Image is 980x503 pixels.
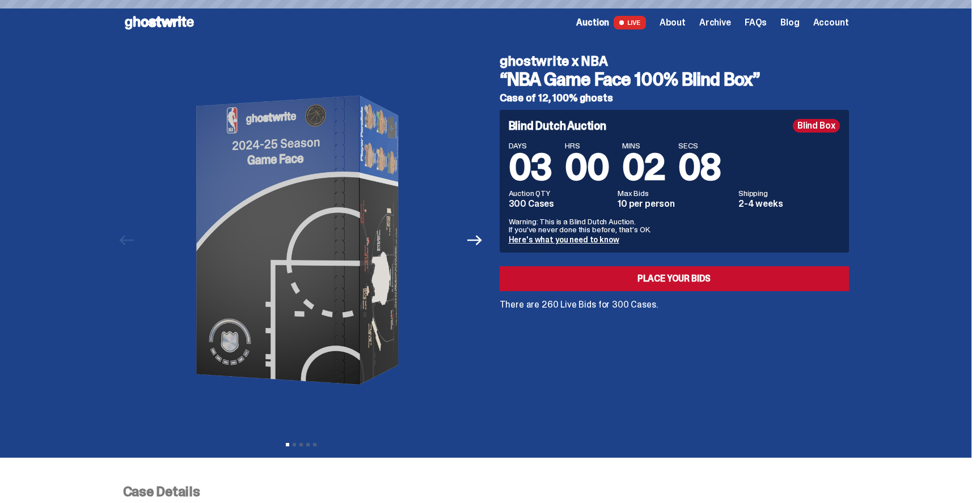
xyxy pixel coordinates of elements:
div: Blind Box [793,119,840,133]
span: 02 [622,144,665,191]
span: Auction [576,18,609,27]
button: View slide 2 [293,443,296,446]
a: Place your Bids [500,266,849,291]
a: Here's what you need to know [509,235,619,245]
p: Warning: This is a Blind Dutch Auction. If you’ve never done this before, that’s OK. [509,218,840,233]
p: Case Details [123,485,849,498]
h5: Case of 12, 100% ghosts [500,93,849,103]
span: LIVE [614,16,646,29]
button: View slide 4 [306,443,310,446]
span: 03 [509,144,552,191]
p: There are 260 Live Bids for 300 Cases. [500,300,849,309]
dt: Auction QTY [509,189,611,197]
dd: 300 Cases [509,199,611,208]
button: View slide 5 [313,443,316,446]
h3: “NBA Game Face 100% Blind Box” [500,70,849,88]
h4: Blind Dutch Auction [509,120,606,131]
a: Account [813,18,849,27]
a: About [660,18,686,27]
button: View slide 1 [286,443,289,446]
span: 00 [565,144,609,191]
span: MINS [622,142,665,150]
h4: ghostwrite x NBA [500,54,849,68]
dd: 2-4 weeks [738,199,840,208]
dt: Max Bids [618,189,732,197]
button: View slide 3 [299,443,303,446]
a: Auction LIVE [576,16,645,29]
span: HRS [565,142,609,150]
dd: 10 per person [618,199,732,208]
span: DAYS [509,142,552,150]
span: SECS [678,142,721,150]
dt: Shipping [738,189,840,197]
a: FAQs [745,18,767,27]
span: 08 [678,144,721,191]
a: Archive [699,18,731,27]
a: Blog [780,18,799,27]
img: NBA-Hero-1.png [145,45,457,435]
button: Next [463,228,488,253]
